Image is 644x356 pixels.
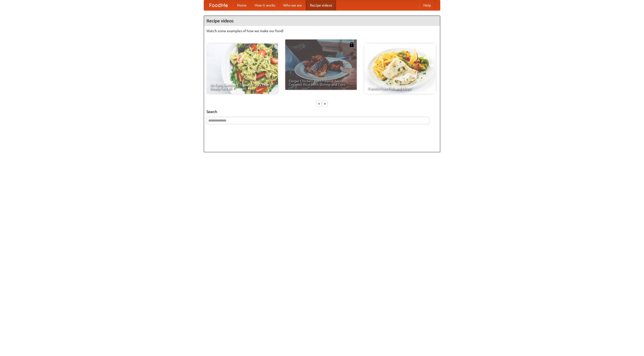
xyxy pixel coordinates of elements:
[419,0,435,10] a: Help
[233,0,251,10] a: Home
[306,0,336,10] a: Recipe videos
[207,44,278,94] a: An Easy, Summery Tomato Pasta That's Ready for Fall
[349,42,354,47] img: 483408.png
[368,87,432,90] span: French Fries Fish and Chips
[207,28,437,33] p: Watch some examples of how we make our food!
[279,0,306,10] a: Who we are
[210,83,274,90] span: An Easy, Summery Tomato Pasta That's Ready for Fall
[251,0,279,10] a: How it works
[204,16,440,26] h4: Recipe videos
[364,44,436,94] a: French Fries Fish and Chips
[207,109,437,114] h5: Search
[204,0,233,10] a: FoodMe
[323,100,327,107] div: »
[317,100,321,107] div: «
